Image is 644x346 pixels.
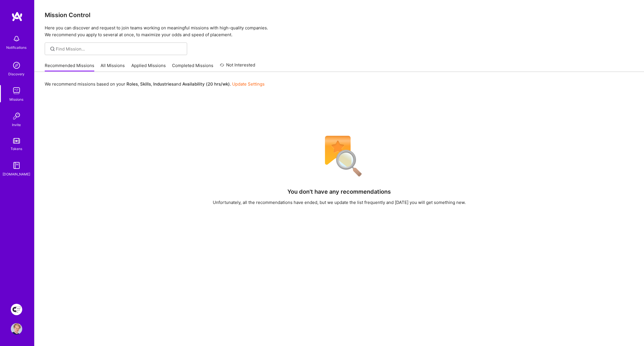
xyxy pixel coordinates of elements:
img: discovery [11,60,22,71]
div: [DOMAIN_NAME] [3,171,30,177]
p: We recommend missions based on your , , and . [45,81,265,87]
b: Industries [153,81,174,87]
a: Creative Fabrica Project Team [9,304,24,315]
h3: Mission Control [45,11,634,19]
input: Find Mission... [56,46,183,52]
b: Skills [140,81,151,87]
img: No Results [315,132,363,181]
img: teamwork [11,85,22,96]
a: All Missions [101,62,125,72]
a: User Avatar [9,323,24,335]
p: Here you can discover and request to join teams working on meaningful missions with high-quality ... [45,25,634,38]
div: Discovery [9,71,25,77]
h4: You don't have any recommendations [288,188,391,195]
div: Missions [10,96,24,102]
b: Roles [126,81,138,87]
img: Invite [11,110,22,122]
i: icon SearchGrey [49,46,56,52]
b: Availability (20 hrs/wk) [182,81,230,87]
img: bell [11,33,22,44]
a: Applied Missions [131,62,166,72]
a: Completed Missions [172,62,214,72]
a: Not Interested [220,62,255,72]
div: Invite [12,122,21,128]
a: Update Settings [232,81,265,87]
img: logo [11,11,23,22]
img: User Avatar [11,323,22,335]
div: Notifications [7,44,27,50]
div: Tokens [11,146,23,152]
img: tokens [13,138,20,143]
a: Recommended Missions [45,62,94,72]
img: Creative Fabrica Project Team [11,304,22,315]
img: guide book [11,160,22,171]
div: Unfortunately, all the recommendations have ended, but we update the list frequently and [DATE] y... [213,199,466,205]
